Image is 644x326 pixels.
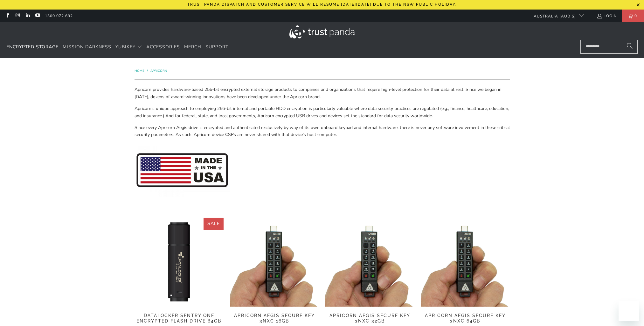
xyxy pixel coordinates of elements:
[45,12,73,19] a: 1300 072 632
[289,25,355,38] img: Trust Panda Australia
[205,40,228,55] a: Support
[35,13,40,18] a: Trust Panda Australia on YouTube
[633,10,639,22] span: 0
[580,40,638,54] input: Search...
[325,313,414,324] span: Apricorn Aegis Secure Key 3NXC 32GB
[146,40,180,55] a: Accessories
[205,44,228,50] span: Support
[622,10,644,22] a: 0
[529,10,584,22] button: Australia (AUD $)
[230,313,319,324] span: Apricorn Aegis Secure Key 3NXC 16GB
[325,218,414,307] img: Apricorn Aegis Secure Key 3NXC 32GB - Trust Panda
[421,313,510,324] span: Apricorn Aegis Secure Key 3NXC 64GB
[597,12,617,19] a: Login
[187,2,457,7] p: Trust Panda dispatch and customer service will resume [DATE][DATE] due to the NSW public holiday.
[135,86,502,99] span: Apricorn provides hardware-based 256-bit encrypted external storage products to companies and org...
[184,44,201,50] span: Merch
[146,44,180,50] span: Accessories
[115,40,142,55] summary: YubiKey
[207,221,220,227] span: Sale
[230,218,319,307] img: Apricorn Aegis Secure Key 3NXC 16GB
[25,13,30,18] a: Trust Panda Australia on LinkedIn
[147,69,148,73] span: /
[135,313,224,324] span: Datalocker Sentry One Encrypted Flash Drive 64GB
[135,69,144,73] span: Home
[63,44,111,50] span: Mission Darkness
[15,13,20,18] a: Trust Panda Australia on Instagram
[135,69,145,73] a: Home
[6,44,59,50] span: Encrypted Storage
[6,40,59,55] a: Encrypted Storage
[6,40,228,55] nav: Translation missing: en.navigation.header.main_nav
[184,40,201,55] a: Merch
[135,218,224,307] img: Datalocker Sentry One Encrypted Flash Drive 64GB - Trust Panda
[622,40,638,54] button: Search
[619,301,639,321] iframe: Button to launch messaging window
[115,44,135,50] span: YubiKey
[421,218,510,307] img: Apricorn Aegis Secure Key 3NXC 64GB - Trust Panda
[135,105,509,119] span: Apricorn’s unique approach to employing 256-bit internal and portable HDD encryption is particula...
[150,69,167,73] a: Apricorn
[63,40,111,55] a: Mission Darkness
[5,13,10,18] a: Trust Panda Australia on Facebook
[135,125,510,138] span: Since every Apricorn Aegis drive is encrypted and authenticated exclusively by way of its own onb...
